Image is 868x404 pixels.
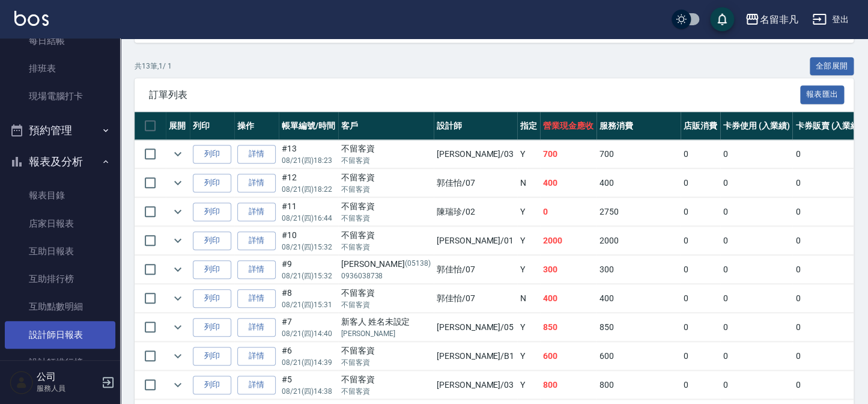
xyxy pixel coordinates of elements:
[720,284,793,313] td: 0
[169,347,187,365] button: expand row
[434,169,517,197] td: 郭佳怡 /07
[5,27,115,55] a: 每日結帳
[341,357,431,368] p: 不留客資
[681,169,720,197] td: 0
[792,371,865,399] td: 0
[681,227,720,255] td: 0
[279,256,338,284] td: #9
[279,313,338,341] td: #7
[807,8,854,31] button: 登出
[540,112,596,140] th: 營業現金應收
[792,342,865,370] td: 0
[517,256,540,284] td: Y
[279,140,338,168] td: #13
[517,112,540,140] th: 指定
[540,140,596,168] td: 700
[540,256,596,284] td: 300
[279,371,338,399] td: #5
[282,328,335,339] p: 08/21 (四) 14:40
[540,342,596,370] td: 600
[792,284,865,313] td: 0
[341,142,431,155] div: 不留客資
[596,169,681,197] td: 400
[596,198,681,226] td: 2750
[720,313,793,341] td: 0
[596,284,681,313] td: 400
[279,169,338,197] td: #12
[37,383,98,394] p: 服務人員
[279,198,338,226] td: #11
[710,7,734,31] button: save
[341,229,431,242] div: 不留客資
[237,145,276,164] a: 詳情
[681,313,720,341] td: 0
[341,299,431,310] p: 不留客資
[517,227,540,255] td: Y
[5,82,115,110] a: 現場電腦打卡
[540,284,596,313] td: 400
[237,203,276,221] a: 詳情
[740,7,803,32] button: 名留非凡
[434,371,517,399] td: [PERSON_NAME] /03
[279,342,338,370] td: #6
[237,174,276,192] a: 詳情
[341,242,431,252] p: 不留客資
[237,347,276,366] a: 詳情
[720,371,793,399] td: 0
[720,342,793,370] td: 0
[193,347,231,366] button: 列印
[5,293,115,320] a: 互助點數明細
[341,258,431,271] div: [PERSON_NAME]
[14,11,49,26] img: Logo
[5,349,115,376] a: 設計師排行榜
[792,112,865,140] th: 卡券販賣 (入業績)
[193,145,231,164] button: 列印
[681,140,720,168] td: 0
[341,386,431,397] p: 不留客資
[720,198,793,226] td: 0
[169,260,187,278] button: expand row
[517,313,540,341] td: Y
[434,313,517,341] td: [PERSON_NAME] /05
[434,198,517,226] td: 陳瑞珍 /02
[517,140,540,168] td: Y
[149,89,800,101] span: 訂單列表
[5,182,115,209] a: 報表目錄
[5,321,115,349] a: 設計師日報表
[5,265,115,293] a: 互助排行榜
[434,227,517,255] td: [PERSON_NAME] /01
[338,112,434,140] th: 客戶
[759,12,798,27] div: 名留非凡
[193,318,231,337] button: 列印
[37,371,98,383] h5: 公司
[720,227,793,255] td: 0
[282,242,335,252] p: 08/21 (四) 15:32
[720,169,793,197] td: 0
[341,271,431,281] p: 0936038738
[596,140,681,168] td: 700
[341,344,431,357] div: 不留客資
[193,174,231,192] button: 列印
[169,174,187,192] button: expand row
[681,284,720,313] td: 0
[341,200,431,213] div: 不留客資
[279,284,338,313] td: #8
[282,155,335,166] p: 08/21 (四) 18:23
[517,284,540,313] td: N
[800,88,845,100] a: 報表匯出
[282,386,335,397] p: 08/21 (四) 14:38
[792,256,865,284] td: 0
[341,316,431,328] div: 新客人 姓名未設定
[193,289,231,308] button: 列印
[720,140,793,168] td: 0
[405,258,431,271] p: (05138)
[234,112,279,140] th: 操作
[517,198,540,226] td: Y
[190,112,234,140] th: 列印
[517,371,540,399] td: Y
[193,203,231,221] button: 列印
[341,373,431,386] div: 不留客資
[135,61,172,72] p: 共 13 筆, 1 / 1
[341,287,431,299] div: 不留客資
[434,140,517,168] td: [PERSON_NAME] /03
